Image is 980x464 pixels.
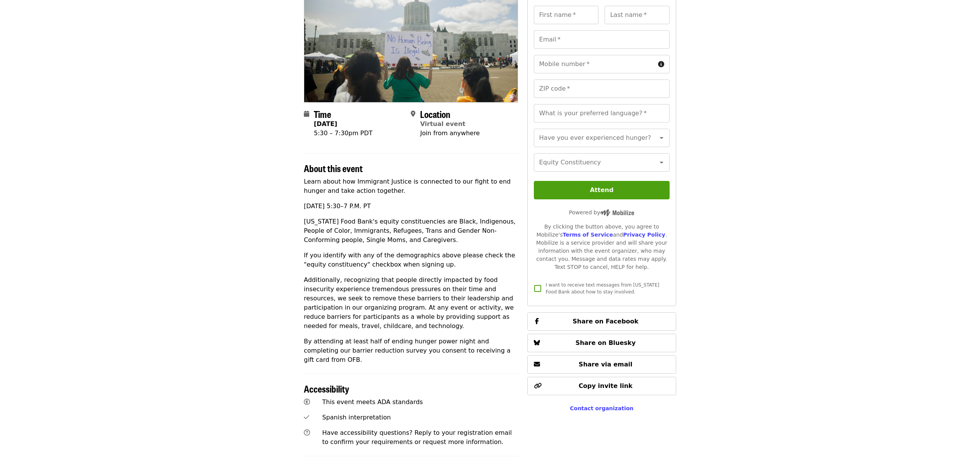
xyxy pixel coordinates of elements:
i: circle-info icon [658,61,664,68]
p: By attending at least half of ending hunger power night and completing our barrier reduction surv... [304,337,518,365]
span: Location [420,107,450,121]
a: Virtual event [420,120,465,128]
input: Email [534,30,670,49]
span: Accessibility [304,382,349,395]
div: By clicking the button above, you agree to Mobilize's and . Mobilize is a service provider and wi... [534,223,670,271]
div: 5:30 – 7:30pm PDT [314,129,373,138]
a: Privacy Policy [623,232,665,238]
button: Open [656,133,667,143]
i: universal-access icon [304,398,310,406]
i: question-circle icon [304,429,310,436]
p: Learn about how Immigrant Justice is connected to our fight to end hunger and take action together. [304,177,518,196]
a: Terms of Service [563,232,613,238]
span: Share via email [579,361,633,368]
i: map-marker-alt icon [411,110,415,118]
button: Share on Bluesky [527,334,676,352]
span: Powered by [569,209,634,215]
input: Mobile number [534,55,655,73]
span: Share on Facebook [573,318,638,325]
span: Time [314,107,331,121]
input: Last name [605,6,670,24]
p: If you identify with any of the demographics above please check the "equity constituency" checkbo... [304,251,518,269]
p: [DATE] 5:30–7 P.M. PT [304,202,518,211]
button: Open [656,157,667,168]
i: calendar icon [304,110,309,118]
i: check icon [304,414,309,421]
span: This event meets ADA standards [322,398,423,406]
input: First name [534,6,599,24]
span: Copy invite link [578,382,632,389]
span: Share on Bluesky [575,339,636,346]
button: Attend [534,181,670,199]
input: ZIP code [534,80,670,98]
span: About this event [304,161,363,175]
button: Share via email [527,355,676,374]
button: Share on Facebook [527,312,676,331]
button: Copy invite link [527,377,676,395]
img: Powered by Mobilize [600,209,634,216]
span: I want to receive text messages from [US_STATE] Food Bank about how to stay involved. [546,282,659,295]
p: Additionally, recognizing that people directly impacted by food insecurity experience tremendous ... [304,275,518,331]
strong: [DATE] [314,120,337,128]
p: [US_STATE] Food Bank's equity constituencies are Black, Indigenous, People of Color, Immigrants, ... [304,217,518,245]
div: Spanish interpretation [322,413,518,422]
span: Have accessibility questions? Reply to your registration email to confirm your requirements or re... [322,429,512,446]
input: What is your preferred language? [534,104,670,123]
a: Contact organization [570,405,633,411]
span: Join from anywhere [420,129,480,137]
